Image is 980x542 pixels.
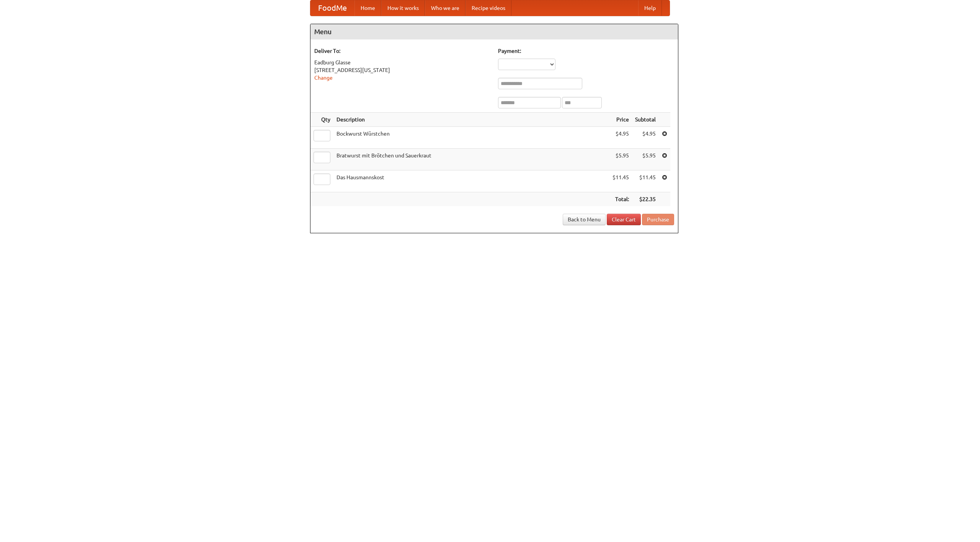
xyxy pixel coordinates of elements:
[642,214,674,225] button: Purchase
[609,127,632,149] td: $4.95
[632,127,659,149] td: $4.95
[310,113,333,127] th: Qty
[310,24,678,39] h4: Menu
[609,113,632,127] th: Price
[632,170,659,192] td: $11.45
[632,149,659,170] td: $5.95
[609,149,632,170] td: $5.95
[609,192,632,206] th: Total:
[638,0,662,16] a: Help
[632,192,659,206] th: $22.35
[314,47,490,55] h5: Deliver To:
[333,149,609,170] td: Bratwurst mit Brötchen und Sauerkraut
[563,214,606,225] a: Back to Menu
[354,0,381,16] a: Home
[314,75,333,81] a: Change
[465,0,511,16] a: Recipe videos
[607,214,641,225] a: Clear Cart
[314,66,490,74] div: [STREET_ADDRESS][US_STATE]
[310,0,354,16] a: FoodMe
[425,0,465,16] a: Who we are
[333,113,609,127] th: Description
[609,170,632,192] td: $11.45
[333,170,609,192] td: Das Hausmannskost
[632,113,659,127] th: Subtotal
[381,0,425,16] a: How it works
[314,59,490,66] div: Eadburg Glasse
[333,127,609,149] td: Bockwurst Würstchen
[498,47,674,55] h5: Payment:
